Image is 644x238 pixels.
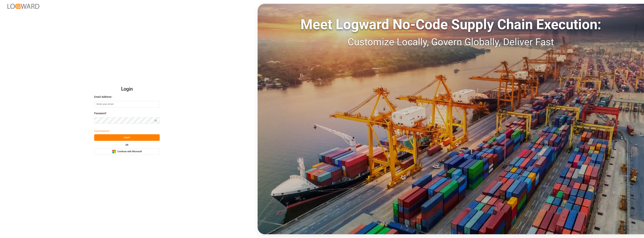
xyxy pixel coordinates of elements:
[117,150,142,153] span: Continue with Microsoft
[94,111,106,115] span: Password
[94,83,160,95] h2: Login
[94,101,160,107] input: Enter your email
[7,4,39,9] img: Logward_new_orange.png
[125,144,128,146] small: OR
[94,128,110,134] button: Forgot Password?
[94,95,111,99] span: Email Address
[94,148,160,155] button: Continue with Microsoft
[258,14,644,35] div: Meet Logward No-Code Supply Chain Execution:
[94,134,160,141] button: Log In
[258,35,644,49] div: Customize Locally, Govern Globally, Deliver Fast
